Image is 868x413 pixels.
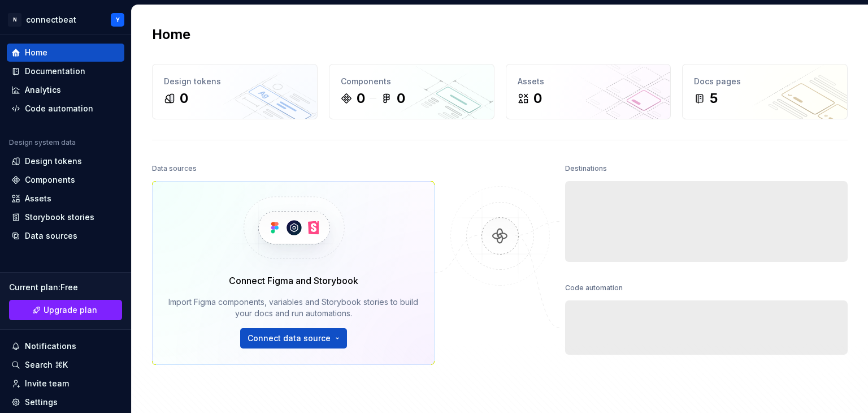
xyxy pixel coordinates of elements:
a: Upgrade plan [9,300,122,320]
a: Documentation [7,62,124,80]
div: Data sources [152,161,197,177]
div: Current plan : Free [9,282,122,293]
div: 5 [710,89,718,107]
div: 0 [533,89,542,107]
a: Design tokens0 [152,64,318,119]
div: Components [25,174,75,186]
div: connectbeat [26,14,76,25]
div: Design tokens [164,76,306,87]
div: Design system data [9,138,76,147]
div: Storybook stories [25,212,94,223]
a: Docs pages5 [682,64,848,119]
div: N [8,13,21,27]
div: Connect Figma and Storybook [229,274,358,287]
div: Docs pages [694,76,836,87]
div: 0 [357,89,365,107]
button: Connect data source [240,328,347,349]
a: Storybook stories [7,208,124,226]
div: Design tokens [25,156,82,167]
div: Assets [518,76,659,87]
div: Notifications [25,341,76,352]
a: Analytics [7,81,124,99]
div: Code automation [25,103,93,114]
div: Assets [25,193,51,204]
a: Code automation [7,100,124,118]
a: Invite team [7,375,124,393]
a: Components00 [329,64,494,119]
span: Connect data source [248,333,331,344]
div: 0 [180,89,188,107]
span: Upgrade plan [44,304,97,316]
div: Home [25,47,47,58]
div: Invite team [25,378,69,389]
div: Y [116,15,120,24]
div: Import Figma components, variables and Storybook stories to build your docs and run automations. [168,296,418,319]
div: Destinations [565,161,607,177]
a: Components [7,171,124,189]
div: Analytics [25,84,61,96]
button: Search ⌘K [7,356,124,374]
a: Data sources [7,227,124,245]
div: Settings [25,397,58,408]
div: Documentation [25,66,85,77]
div: Code automation [565,280,623,296]
div: 0 [397,89,405,107]
div: Data sources [25,230,77,242]
div: Components [341,76,483,87]
div: Search ⌘K [25,359,68,371]
a: Home [7,44,124,62]
a: Assets [7,190,124,208]
a: Settings [7,393,124,411]
h2: Home [152,25,190,44]
a: Design tokens [7,152,124,170]
a: Assets0 [506,64,671,119]
button: Notifications [7,337,124,355]
button: NconnectbeatY [2,7,129,32]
